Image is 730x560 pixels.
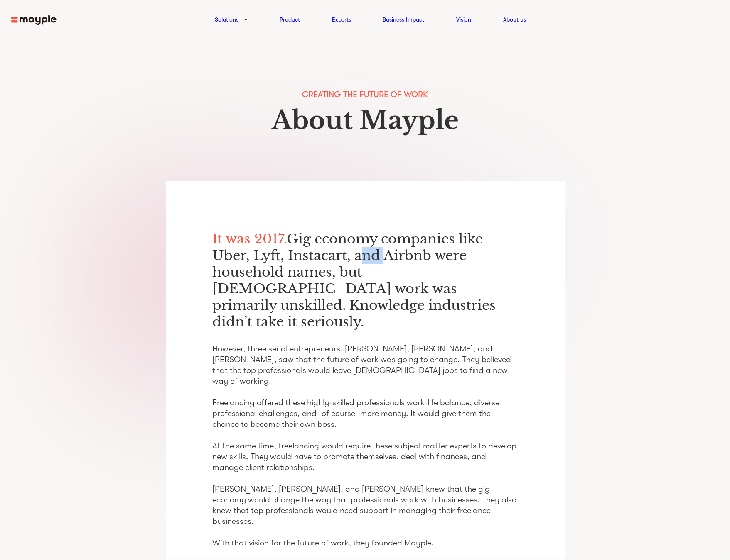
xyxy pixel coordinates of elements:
a: Solutions [215,15,238,24]
img: mayple-logo [11,15,57,25]
span: It was 2017. [212,231,287,247]
a: Product [280,15,300,24]
p: However, three serial entrepreneurs, [PERSON_NAME], [PERSON_NAME], and [PERSON_NAME], saw that th... [212,343,518,548]
a: Experts [332,15,351,24]
a: Business Impact [383,15,424,24]
a: Vision [456,15,471,24]
iframe: Chat Widget [580,464,730,560]
img: arrow-down [244,18,248,21]
a: About us [503,15,526,24]
p: Gig economy companies like Uber, Lyft, Instacart, and Airbnb were household names, but [DEMOGRAPH... [212,231,518,330]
